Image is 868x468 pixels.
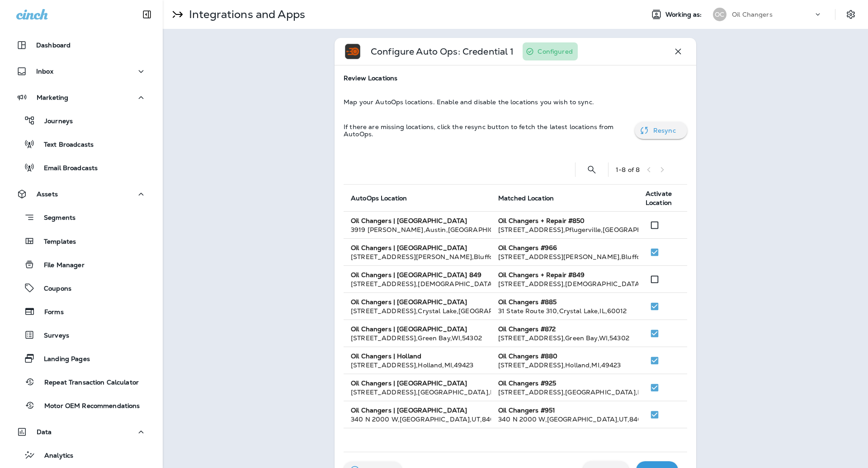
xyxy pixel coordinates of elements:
strong: Oil Changers #966 [498,244,557,252]
button: Inbox [9,62,154,80]
button: Resync [635,122,687,139]
p: Inbox [36,68,53,75]
p: Data [37,428,52,436]
span: Working as: [665,11,704,19]
button: Dashboard [9,36,154,54]
button: Analytics [9,445,154,464]
button: Marketing [9,88,154,107]
button: Assets [9,185,154,203]
strong: Oil Changers + Repair #850 [498,217,585,225]
button: Surveys [9,325,154,344]
strong: Oil Changers | [GEOGRAPHIC_DATA] [351,298,467,306]
strong: Oil Changers #951 [498,406,555,414]
div: [STREET_ADDRESS] , Green Bay , WI , 54302 [498,334,631,343]
span: Activate Location [646,190,672,207]
span: Matched Location [498,194,554,202]
p: Configure Auto Ops: Credential 1 [371,45,514,58]
strong: Oil Changers + Repair #849 [498,271,585,279]
p: Coupons [35,285,71,293]
p: Dashboard [36,42,71,49]
p: Map your AutoOps locations. Enable and disable the locations you wish to sync. [344,98,687,106]
button: Motor OEM Recommendations [9,396,154,415]
p: Surveys [35,332,69,340]
div: [STREET_ADDRESS] , [GEOGRAPHIC_DATA] , ID , 83301 [351,388,484,397]
p: Segments [35,214,75,223]
span: AutoOps Location [351,194,407,202]
button: Settings [843,6,859,23]
div: 3919 [PERSON_NAME] , Austin , [GEOGRAPHIC_DATA] , 78738 [351,225,484,234]
strong: Oil Changers #885 [498,298,557,306]
strong: Oil Changers #925 [498,379,556,387]
p: Oil Changers [732,11,773,18]
strong: Oil Changers #880 [498,352,557,360]
p: Configured [538,48,572,55]
strong: Oil Changers | Holland [351,352,421,360]
img: Auto Ops [344,42,362,60]
p: Assets [37,190,58,198]
p: Forms [35,308,64,317]
p: Journeys [35,117,73,126]
button: Email Broadcasts [9,158,154,177]
div: OC [713,8,726,21]
div: [STREET_ADDRESS] , [GEOGRAPHIC_DATA] , ID , 83301 [498,388,631,397]
p: Text Broadcasts [35,141,94,149]
strong: Oil Changers | [GEOGRAPHIC_DATA] [351,325,467,333]
button: Text Broadcasts [9,134,154,153]
button: Templates [9,232,154,250]
div: [STREET_ADDRESS] , Crystal Lake , [GEOGRAPHIC_DATA] , 60012 [351,306,484,315]
p: Resync [653,127,676,134]
p: Templates [35,238,76,246]
div: [STREET_ADDRESS][PERSON_NAME] , Bluffdale , UT , 84065 [498,252,631,261]
div: 340 N 2000 W , [GEOGRAPHIC_DATA] , UT , 84015 [498,415,631,424]
button: Collapse Sidebar [134,5,160,23]
strong: Oil Changers | [GEOGRAPHIC_DATA] [351,244,467,252]
span: Review Locations [344,74,687,82]
div: 31 State Route 310 , Crystal Lake , IL , 60012 [498,306,631,315]
strong: Oil Changers | [GEOGRAPHIC_DATA] [351,406,467,414]
p: Landing Pages [35,355,90,364]
p: Repeat Transaction Calculator [35,379,139,387]
div: [STREET_ADDRESS] , Holland , MI , 49423 [498,361,631,370]
div: [STREET_ADDRESS] , Pflugerville , [GEOGRAPHIC_DATA] , 78660 [498,225,631,234]
p: If there are missing locations, click the resync button to fetch the latest locations from AutoOps. [344,123,627,138]
div: [STREET_ADDRESS][PERSON_NAME] , Bluffdale , UT , 84065 [351,252,484,261]
strong: Oil Changers | [GEOGRAPHIC_DATA] 849 [351,271,481,279]
button: Coupons [9,278,154,297]
button: Segments [9,208,154,227]
strong: Oil Changers | [GEOGRAPHIC_DATA] [351,379,467,387]
div: 1 - 8 of 8 [616,166,640,173]
button: File Manager [9,255,154,274]
p: Email Broadcasts [35,164,98,173]
button: Data [9,423,154,441]
div: 340 N 2000 W , [GEOGRAPHIC_DATA] , UT , 84015 [351,415,484,424]
strong: Oil Changers | [GEOGRAPHIC_DATA] [351,217,467,225]
div: You have configured this credential [523,42,577,60]
button: Search Locations [583,161,601,179]
p: Motor OEM Recommendations [35,402,140,411]
button: Journeys [9,111,154,130]
div: [STREET_ADDRESS] , [DEMOGRAPHIC_DATA] , [GEOGRAPHIC_DATA] , 78610 [351,279,484,288]
strong: Oil Changers #872 [498,325,556,333]
div: [STREET_ADDRESS] , Holland , MI , 49423 [351,361,484,370]
p: Marketing [37,94,68,101]
p: File Manager [35,261,85,270]
p: Analytics [35,452,73,460]
button: Repeat Transaction Calculator [9,372,154,391]
button: Landing Pages [9,349,154,368]
button: Forms [9,302,154,321]
div: [STREET_ADDRESS] , Green Bay , WI , 54302 [351,334,484,343]
div: [STREET_ADDRESS] , [DEMOGRAPHIC_DATA] , [GEOGRAPHIC_DATA] , 78610 [498,279,631,288]
p: Integrations and Apps [185,8,305,21]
